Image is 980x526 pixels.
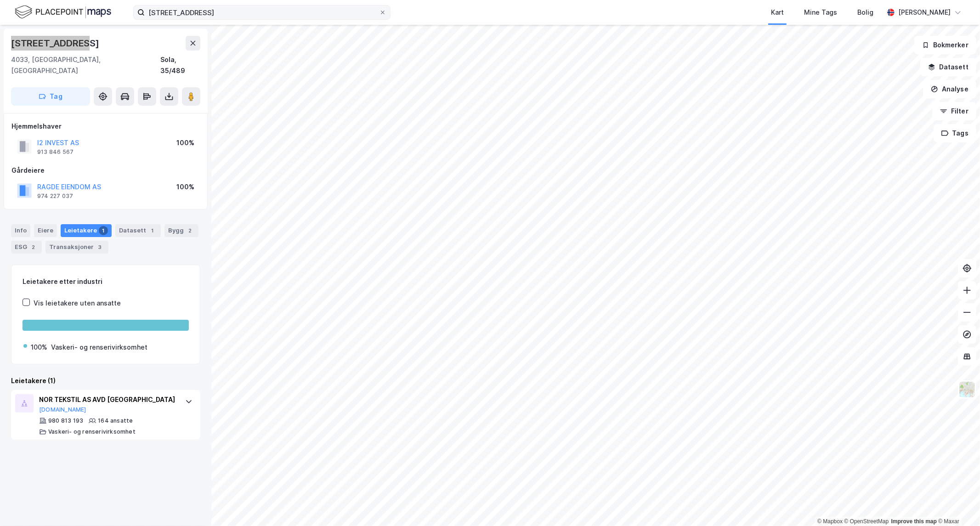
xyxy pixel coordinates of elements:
[160,54,200,76] div: Sola, 35/489
[11,36,101,51] div: [STREET_ADDRESS]
[39,406,86,413] button: [DOMAIN_NAME]
[23,276,189,287] div: Leietakere etter industri
[29,243,38,252] div: 2
[11,87,90,106] button: Tag
[34,298,121,309] div: Vis leietakere uten ansatte
[51,342,147,353] div: Vaskeri- og renserivirksomhet
[11,165,200,176] div: Gårdeiere
[914,36,976,54] button: Bokmerker
[48,428,136,436] div: Vaskeri- og renserivirksomhet
[891,518,937,525] a: Improve this map
[98,417,133,424] div: 164 ansatte
[934,124,976,142] button: Tags
[176,137,194,148] div: 100%
[817,518,843,525] a: Mapbox
[934,482,980,526] div: Kontrollprogram for chat
[932,102,976,120] button: Filter
[857,7,873,18] div: Bolig
[771,7,784,18] div: Kart
[11,375,200,386] div: Leietakere (1)
[11,54,160,76] div: 4033, [GEOGRAPHIC_DATA], [GEOGRAPHIC_DATA]
[37,148,74,156] div: 913 846 567
[115,224,161,237] div: Datasett
[31,342,47,353] div: 100%
[96,243,105,252] div: 3
[99,226,108,235] div: 1
[148,226,157,235] div: 1
[11,121,200,132] div: Hjemmelshaver
[164,224,198,237] div: Bygg
[186,226,195,235] div: 2
[34,224,57,237] div: Eiere
[923,80,976,98] button: Analyse
[11,241,42,254] div: ESG
[11,224,30,237] div: Info
[958,381,976,398] img: Z
[898,7,951,18] div: [PERSON_NAME]
[934,482,980,526] iframe: Chat Widget
[45,241,108,254] div: Transaksjoner
[48,417,83,424] div: 980 813 193
[39,394,176,405] div: NOR TEKSTIL AS AVD [GEOGRAPHIC_DATA]
[920,58,976,76] button: Datasett
[176,181,194,192] div: 100%
[844,518,889,525] a: OpenStreetMap
[15,4,111,20] img: logo.f888ab2527a4732fd821a326f86c7f29.svg
[145,6,379,19] input: Søk på adresse, matrikkel, gårdeiere, leietakere eller personer
[804,7,837,18] div: Mine Tags
[37,192,73,200] div: 974 227 037
[61,224,112,237] div: Leietakere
